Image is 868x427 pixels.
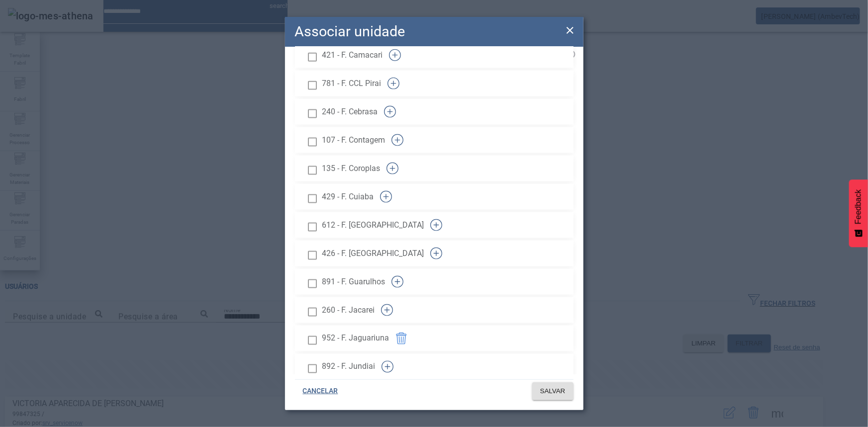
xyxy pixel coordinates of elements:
[322,78,382,89] span: 781 - F. CCL Pirai
[322,304,375,316] span: 260 - F. Jacarei
[322,106,378,118] span: 240 - F. Cebrasa
[532,382,574,400] button: SALVAR
[322,333,389,344] span: 952 - F. Jaguariuna
[322,163,381,174] span: 135 - F. Coroplas
[849,179,868,247] button: Feedback - Mostrar pesquisa
[295,382,346,400] button: CANCELAR
[322,134,386,146] span: 107 - F. Contagem
[322,191,374,203] span: 429 - F. Cuiaba
[322,276,386,288] span: 891 - F. Guarulhos
[322,49,383,61] span: 421 - F. Camacari
[295,21,405,42] h2: Associar unidade
[322,219,424,231] span: 612 - F. [GEOGRAPHIC_DATA]
[322,361,376,373] span: 892 - F. Jundiai
[540,386,566,396] span: SALVAR
[322,248,424,259] span: 426 - F. [GEOGRAPHIC_DATA]
[303,386,338,396] span: CANCELAR
[854,189,863,224] span: Feedback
